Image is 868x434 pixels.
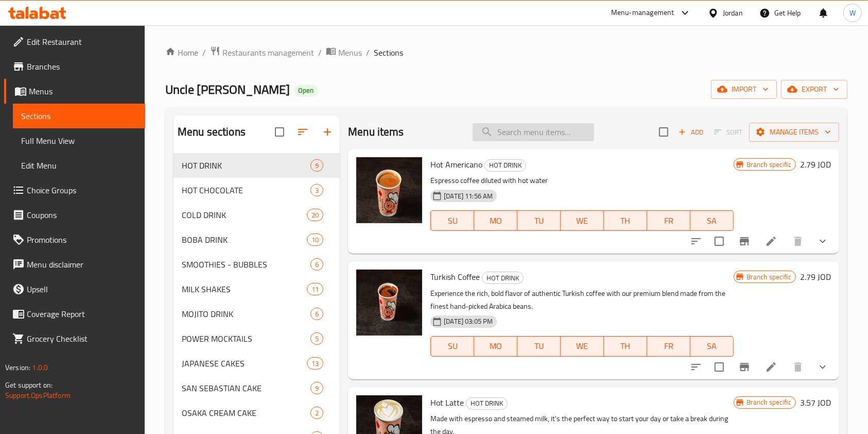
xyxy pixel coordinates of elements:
[310,382,323,394] div: items
[604,336,647,357] button: TH
[435,213,470,228] span: SU
[182,258,310,271] div: SMOOTHIES - BUBBLES
[311,309,323,319] span: 6
[27,332,137,345] span: Grocery Checklist
[356,270,422,336] img: Turkish Coffee
[311,408,323,418] span: 2
[789,83,839,96] span: export
[310,407,323,419] div: items
[684,355,708,379] button: sort-choices
[732,355,757,379] button: Branch-specific-item
[484,159,526,172] div: HOT DRINK
[310,159,323,172] div: items
[182,357,307,370] span: JAPANESE CAKES
[800,395,831,410] h6: 3.57 JOD
[182,308,310,320] span: MOJITO DRINK
[4,79,145,104] a: Menus
[749,123,839,142] button: Manage items
[173,252,340,277] div: SMOOTHIES - BUBBLES6
[27,258,137,271] span: Menu disclaimer
[13,128,145,153] a: Full Menu View
[849,7,856,19] span: W
[348,124,404,140] h2: Menu items
[708,230,730,252] span: Select to update
[5,361,30,374] span: Version:
[173,153,340,178] div: HOT DRINK9
[430,157,482,172] span: Hot Americano
[695,213,730,228] span: SA
[800,157,831,172] h6: 2.79 JOD
[290,120,315,144] span: Sort sections
[565,213,600,228] span: WE
[723,7,743,19] div: Jordan
[173,376,340,400] div: SAN SEBASTIAN CAKE9
[182,184,310,196] div: HOT CHOCOLATE
[440,316,497,326] span: [DATE] 03:05 PM
[677,126,705,138] span: Add
[4,326,145,351] a: Grocery Checklist
[165,46,198,59] a: Home
[786,229,810,254] button: delete
[27,308,137,320] span: Coverage Report
[202,46,206,59] li: /
[522,339,557,354] span: TU
[307,357,323,370] div: items
[269,121,290,143] span: Select all sections
[817,235,829,247] svg: Show Choices
[182,159,310,172] span: HOT DRINK
[4,178,145,203] a: Choice Groups
[711,80,777,99] button: import
[182,233,307,246] span: BOBA DRINK
[430,210,474,231] button: SU
[294,86,318,95] span: Open
[173,302,340,326] div: MOJITO DRINK6
[307,285,323,294] span: 11
[478,213,513,228] span: MO
[742,160,795,170] span: Branch specific
[294,85,318,97] div: Open
[27,233,137,246] span: Promotions
[647,336,690,357] button: FR
[27,283,137,295] span: Upsell
[165,78,290,101] span: Uncle [PERSON_NAME]
[326,46,362,59] a: Menus
[182,283,307,295] span: MILK SHAKES
[608,339,643,354] span: TH
[4,203,145,227] a: Coupons
[611,7,674,19] div: Menu-management
[561,210,604,231] button: WE
[522,213,557,228] span: TU
[4,252,145,277] a: Menu disclaimer
[182,407,310,419] div: OSAKA CREAM CAKE
[21,159,137,172] span: Edit Menu
[366,46,370,59] li: /
[604,210,647,231] button: TH
[210,46,314,59] a: Restaurants management
[608,213,643,228] span: TH
[430,269,480,285] span: Turkish Coffee
[684,229,708,254] button: sort-choices
[565,339,600,354] span: WE
[466,397,508,410] div: HOT DRINK
[307,235,323,245] span: 10
[29,85,137,97] span: Menus
[374,46,403,59] span: Sections
[781,80,847,99] button: export
[482,272,523,284] span: HOT DRINK
[757,126,831,139] span: Manage items
[173,227,340,252] div: BOBA DRINK10
[690,210,734,231] button: SA
[182,332,310,345] span: POWER MOCKTAILS
[765,235,777,247] a: Edit menu item
[695,339,730,354] span: SA
[307,233,323,246] div: items
[674,124,707,140] span: Add item
[800,270,831,284] h6: 2.79 JOD
[430,395,464,410] span: Hot Latte
[356,157,422,223] img: Hot Americano
[310,184,323,196] div: items
[318,46,322,59] li: /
